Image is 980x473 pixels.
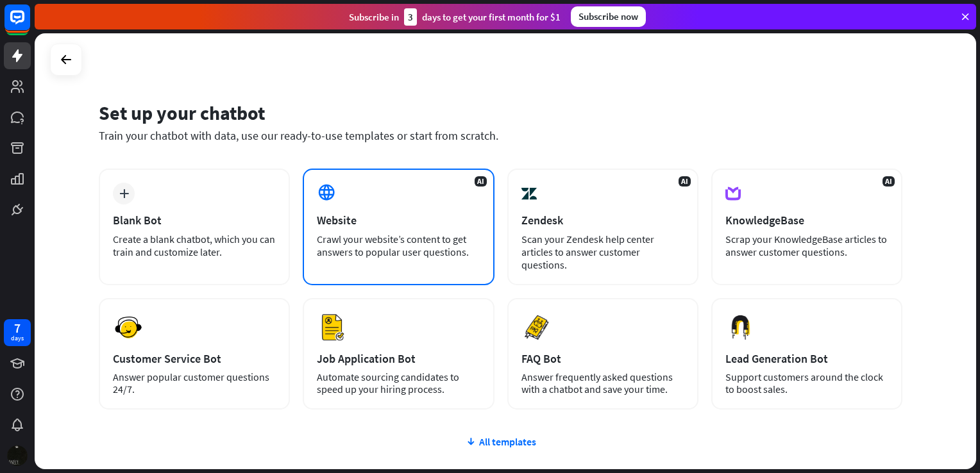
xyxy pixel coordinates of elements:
div: Set up your chatbot [99,101,902,125]
div: Lead Generation Bot [725,351,888,366]
a: 7 days [4,319,31,346]
div: Crawl your website’s content to get answers to popular user questions. [317,233,480,258]
div: Answer frequently asked questions with a chatbot and save your time. [521,371,684,395]
div: FAQ Bot [521,351,684,366]
div: Answer popular customer questions 24/7. [113,371,276,395]
div: Blank Bot [113,213,276,228]
div: Create a blank chatbot, which you can train and customize later. [113,233,276,258]
button: Open LiveChat chat widget [10,5,49,44]
div: Scan your Zendesk help center articles to answer customer questions. [521,233,684,271]
div: Subscribe in days to get your first month for $1 [349,8,561,26]
div: KnowledgeBase [725,213,888,228]
div: 7 [14,322,21,334]
i: plus [119,189,129,198]
span: AI [883,176,895,187]
div: Train your chatbot with data, use our ready-to-use templates or start from scratch. [99,128,902,143]
div: 3 [404,8,417,26]
div: Automate sourcing candidates to speed up your hiring process. [317,371,480,395]
div: Subscribe now [571,6,646,27]
span: AI [475,176,487,187]
div: Support customers around the clock to boost sales. [725,371,888,395]
div: Zendesk [521,213,684,228]
div: Customer Service Bot [113,351,276,366]
div: Website [317,213,480,228]
div: Scrap your KnowledgeBase articles to answer customer questions. [725,233,888,258]
div: All templates [99,435,902,448]
span: AI [679,176,691,187]
div: days [11,334,24,343]
div: Job Application Bot [317,351,480,366]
